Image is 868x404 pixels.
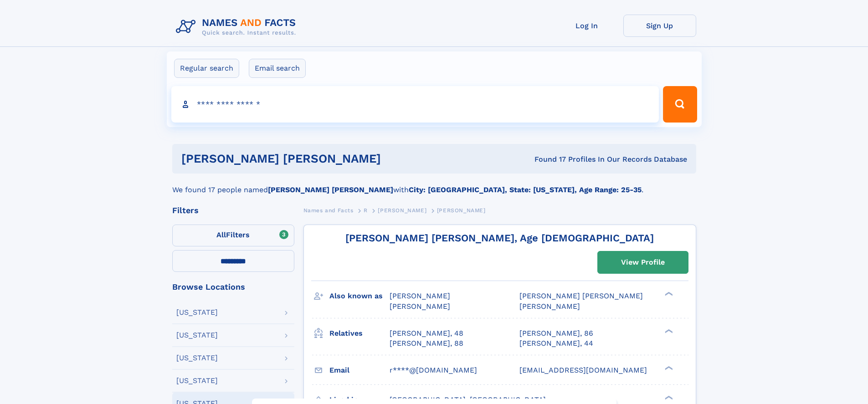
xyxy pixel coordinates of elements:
span: [PERSON_NAME] [390,302,450,311]
label: Regular search [174,59,239,78]
label: Email search [249,59,306,78]
a: [PERSON_NAME] [378,205,426,216]
a: Names and Facts [303,205,354,216]
button: Search Button [663,86,697,123]
div: ❯ [663,365,673,371]
div: [US_STATE] [176,309,218,316]
h3: Relatives [329,326,390,341]
div: Filters [172,206,294,215]
a: View Profile [598,251,688,273]
b: City: [GEOGRAPHIC_DATA], State: [US_STATE], Age Range: 25-35 [409,185,642,194]
a: [PERSON_NAME] [PERSON_NAME], Age [DEMOGRAPHIC_DATA] [345,232,654,244]
span: [PERSON_NAME] [437,207,486,214]
a: R [364,205,368,216]
span: [EMAIL_ADDRESS][DOMAIN_NAME] [519,366,647,374]
div: ❯ [663,394,673,400]
span: All [216,230,226,239]
label: Filters [172,225,294,246]
h3: Email [329,363,390,378]
h1: [PERSON_NAME] [PERSON_NAME] [181,153,458,164]
div: Browse Locations [172,283,294,291]
div: We found 17 people named with . [172,174,696,195]
a: [PERSON_NAME], 44 [519,338,593,348]
a: [PERSON_NAME], 86 [519,328,593,338]
a: [PERSON_NAME], 88 [390,338,463,348]
div: [US_STATE] [176,332,218,339]
input: search input [171,86,659,123]
a: [PERSON_NAME], 48 [390,328,463,338]
span: [PERSON_NAME] [378,207,426,214]
h3: Also known as [329,288,390,304]
a: Log In [550,15,623,37]
span: R [364,207,368,214]
span: [PERSON_NAME] [390,291,450,300]
div: View Profile [621,252,665,273]
span: [PERSON_NAME] [PERSON_NAME] [519,291,643,300]
a: Sign Up [623,15,696,37]
div: ❯ [663,328,673,334]
span: [GEOGRAPHIC_DATA], [GEOGRAPHIC_DATA] [390,395,546,404]
div: [US_STATE] [176,377,218,384]
div: [US_STATE] [176,354,218,362]
b: [PERSON_NAME] [PERSON_NAME] [268,185,393,194]
img: Logo Names and Facts [172,15,303,39]
div: ❯ [663,291,673,297]
span: [PERSON_NAME] [519,302,580,311]
div: Found 17 Profiles In Our Records Database [457,154,687,164]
